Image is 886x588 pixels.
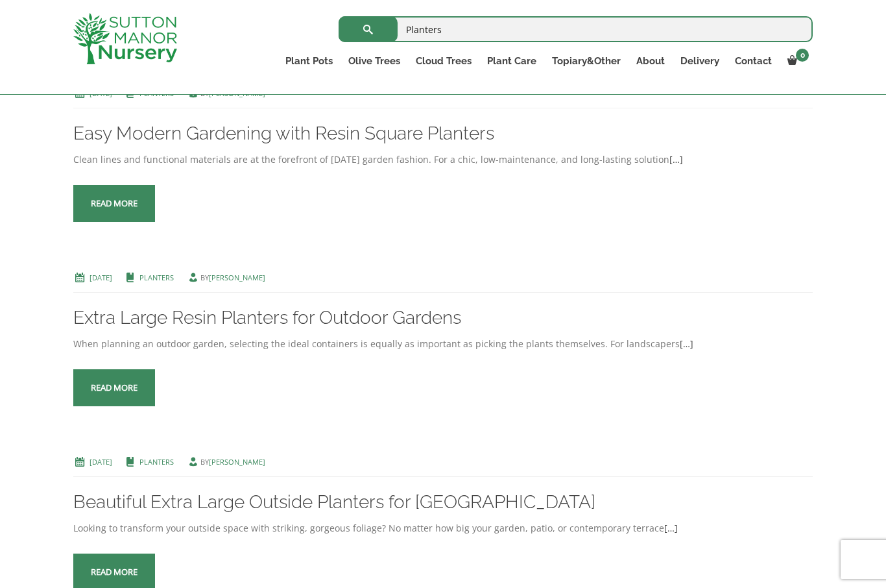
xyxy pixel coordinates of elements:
[73,13,177,64] img: logo
[187,457,265,467] span: by
[139,457,174,467] a: Planters
[187,88,265,98] span: by
[408,52,479,70] a: Cloud Trees
[90,457,112,467] a: [DATE]
[673,52,727,70] a: Delivery
[796,49,809,62] span: 0
[73,185,155,222] a: Read more
[629,52,673,70] a: About
[479,52,544,70] a: Plant Care
[780,52,813,70] a: 0
[278,52,341,70] a: Plant Pots
[73,307,461,328] a: Extra Large Resin Planters for Outdoor Gardens
[209,457,265,467] a: [PERSON_NAME]
[73,152,813,167] div: Clean lines and functional materials are at the forefront of [DATE] garden fashion. For a chic, l...
[73,369,155,406] a: Read more
[139,273,174,282] a: Planters
[341,52,408,70] a: Olive Trees
[727,52,780,70] a: Contact
[669,153,683,165] a: […]
[73,123,494,144] a: Easy Modern Gardening with Resin Square Planters
[73,336,813,352] div: When planning an outdoor garden, selecting the ideal containers is equally as important as pickin...
[209,273,265,282] a: [PERSON_NAME]
[664,522,678,534] a: […]
[73,491,595,513] a: Beautiful Extra Large Outside Planters for [GEOGRAPHIC_DATA]
[544,52,629,70] a: Topiary&Other
[187,273,265,282] span: by
[680,337,693,350] a: […]
[90,273,112,282] a: [DATE]
[339,16,813,42] input: Search...
[73,521,813,536] div: Looking to transform your outside space with striking, gorgeous foliage? No matter how big your g...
